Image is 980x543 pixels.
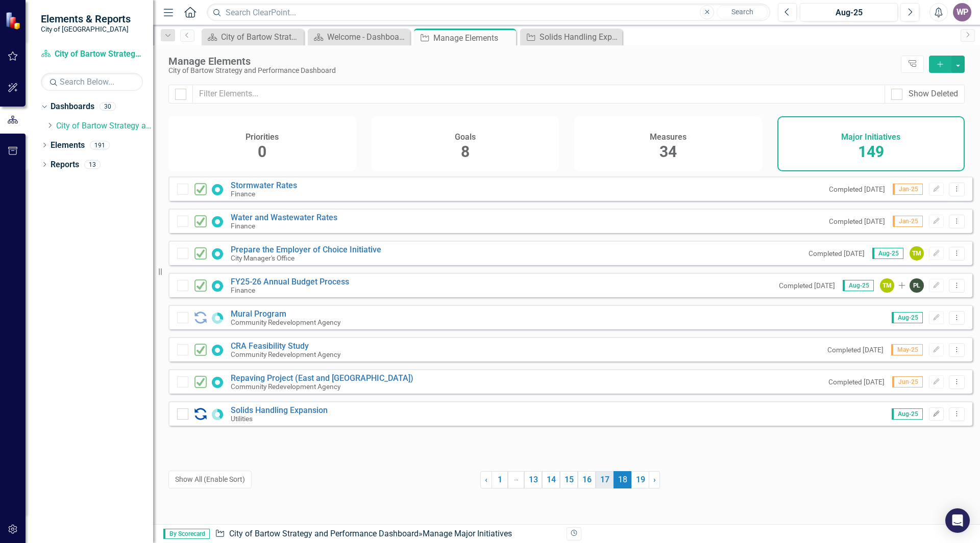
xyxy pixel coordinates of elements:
div: City of Bartow Strategy and Performance Dashboard [221,31,301,43]
img: ClearPoint Strategy [5,12,23,30]
small: City of [GEOGRAPHIC_DATA] [41,25,131,33]
a: Mural Program [231,309,286,319]
div: City of Bartow Strategy and Performance Dashboard [168,67,896,74]
span: Jan-25 [893,184,923,195]
small: Completed [DATE] [829,185,885,193]
a: 16 [578,471,596,488]
div: 30 [100,102,116,111]
div: Welcome - Dashboard [327,31,407,43]
a: Prepare the Employer of Choice Initiative [231,245,381,254]
button: Aug-25 [800,3,898,21]
small: Community Redevelopment Agency [231,383,340,391]
a: 19 [631,471,649,488]
div: Solids Handling Expansion [540,31,620,43]
h4: Major Initiatives [841,133,900,142]
small: Community Redevelopment Agency [231,319,340,326]
div: Open Intercom Messenger [945,508,970,533]
div: » Manage Major Initiatives [215,528,559,540]
div: 191 [90,141,110,149]
a: City of Bartow Strategy and Performance Dashboard [204,31,301,43]
span: By Scorecard [163,529,210,539]
span: Search [731,8,753,16]
span: Aug-25 [843,280,874,291]
span: › [653,475,656,484]
div: PL [910,278,924,293]
img: Completed [194,279,207,292]
div: Aug-25 [803,7,894,19]
img: Completed [194,344,207,356]
div: Manage Elements [168,56,896,67]
button: WP [953,3,971,21]
a: City of Bartow Strategy and Performance Dashboard [56,120,153,132]
input: Filter Elements... [192,85,885,104]
span: Aug-25 [892,408,923,420]
a: 1 [492,471,508,488]
a: Stormwater Rates [231,180,297,190]
h4: Priorities [246,133,279,142]
img: Carry Forward [194,312,207,324]
span: Elements & Reports [41,13,131,25]
span: 149 [858,143,884,161]
a: Welcome - Dashboard [310,31,407,43]
span: 8 [461,143,470,161]
span: 0 [258,143,266,161]
small: Finance [231,222,255,230]
a: Dashboards [51,101,94,113]
small: Completed [DATE] [779,281,835,290]
div: Show Deleted [909,88,958,100]
input: Search ClearPoint... [207,4,770,21]
a: Solids Handling Expansion [523,31,620,43]
a: FY25-26 Annual Budget Process [231,277,349,287]
h4: Goals [455,133,476,142]
small: Completed [DATE] [827,346,884,354]
h4: Measures [650,133,687,142]
input: Search Below... [41,73,143,91]
small: Completed [DATE] [829,217,885,225]
span: Jan-25 [893,216,923,227]
a: Elements [51,140,85,151]
span: 34 [659,143,677,161]
span: ‹ [485,475,487,484]
a: 13 [524,471,542,488]
img: Completed [194,183,207,195]
a: CRA Feasibility Study [231,341,309,351]
a: 17 [596,471,614,488]
span: May-25 [891,344,923,355]
span: Jun-25 [892,376,923,387]
div: TM [910,246,924,261]
a: City of Bartow Strategy and Performance Dashboard [41,48,143,60]
small: Completed [DATE] [808,249,865,257]
img: Carry Forward [194,408,207,420]
div: TM [880,278,894,293]
img: Completed [194,247,207,260]
span: Aug-25 [872,248,903,259]
div: 13 [84,160,101,169]
a: City of Bartow Strategy and Performance Dashboard [229,529,419,538]
a: Reports [51,159,79,171]
button: Search [717,5,768,19]
span: Aug-25 [892,312,923,323]
small: Finance [231,190,255,198]
a: 14 [542,471,560,488]
button: Show All (Enable Sort) [168,471,252,488]
small: Finance [231,287,255,294]
a: Repaving Project (East and [GEOGRAPHIC_DATA]) [231,373,413,383]
small: Utilities [231,415,253,423]
img: Completed [194,376,207,388]
a: 15 [560,471,578,488]
small: Completed [DATE] [828,378,885,386]
a: Solids Handling Expansion [231,405,328,415]
a: Water and Wastewater Rates [231,213,337,222]
small: City Manager's Office [231,254,295,262]
div: Manage Elements [433,32,513,44]
small: Community Redevelopment Agency [231,351,340,358]
span: 18 [614,471,631,488]
img: Completed [194,215,207,227]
